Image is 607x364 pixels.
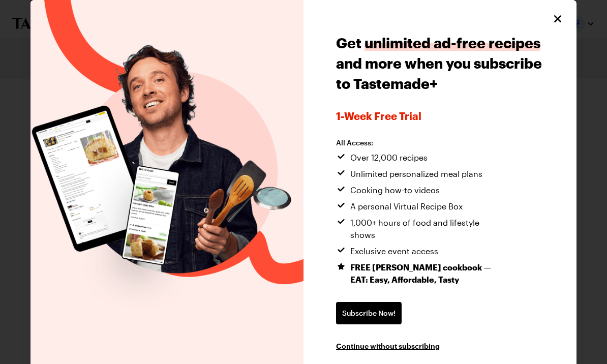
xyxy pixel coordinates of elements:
button: Close [551,12,564,25]
button: Continue without subscribing [336,341,440,351]
a: Subscribe Now! [336,302,402,324]
span: Over 12,000 recipes [350,151,428,164]
h2: All Access: [336,138,504,147]
span: Cooking how-to videos [350,184,440,196]
span: Subscribe Now! [342,308,396,318]
span: unlimited ad-free recipes [365,35,540,51]
h1: Get and more when you subscribe to Tastemade+ [336,33,544,94]
span: 1,000+ hours of food and lifestyle shows [350,217,504,241]
span: 1-week Free Trial [336,110,544,122]
span: Unlimited personalized meal plans [350,168,482,180]
span: FREE [PERSON_NAME] cookbook — EAT: Easy, Affordable, Tasty [350,261,504,286]
span: A personal Virtual Recipe Box [350,200,463,213]
span: Exclusive event access [350,245,438,257]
